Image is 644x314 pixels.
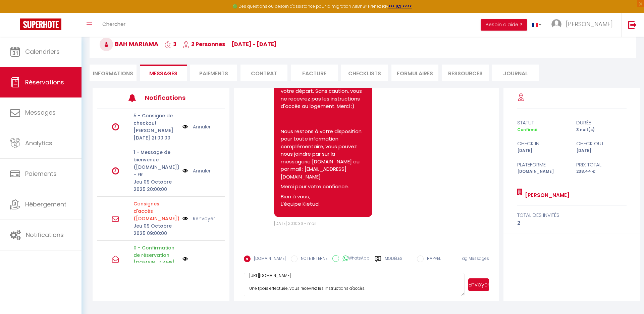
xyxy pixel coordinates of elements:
[460,256,489,261] span: Tag Messages
[149,70,177,77] span: Messages
[274,221,316,226] span: [DATE] 20:10:36 - mail
[133,200,178,222] p: Motif d'échec d'envoi
[240,65,287,81] li: Contrat
[572,148,631,154] div: [DATE]
[513,119,572,127] div: statut
[628,21,637,29] img: logout
[523,191,570,199] a: [PERSON_NAME]
[25,139,52,147] span: Analytics
[182,167,188,174] img: NO IMAGE
[133,244,178,266] p: 0 - Confirmation de réservation [DOMAIN_NAME]
[281,128,365,181] p: Nous restons à votre disposition pour toute information complémentaire, vous pouvez nous joindre ...
[25,169,57,178] span: Paiements
[513,148,572,154] div: [DATE]
[193,123,211,130] a: Annuler
[481,19,527,31] button: Besoin d'aide ?
[26,231,64,239] span: Notifications
[25,47,60,56] span: Calendriers
[291,65,338,81] li: Facture
[546,13,621,37] a: ... [PERSON_NAME]
[572,119,631,127] div: durée
[388,3,412,9] a: >>> ICI <<<<
[566,20,613,28] span: [PERSON_NAME]
[193,215,215,222] a: Renvoyer
[182,123,188,130] img: NO IMAGE
[133,149,178,178] p: 1 - Message de bienvenue ([DOMAIN_NAME]) - FR
[133,178,178,193] p: Jeu 09 Octobre 2025 20:00:00
[20,18,61,30] img: Super Booking
[517,219,627,227] div: 2
[133,112,178,127] p: 5 - Consigne de checkout
[468,278,489,291] button: Envoyer
[442,65,489,81] li: Ressources
[513,168,572,175] div: [DOMAIN_NAME]
[90,65,137,81] li: Informations
[133,222,178,237] p: Jeu 09 Octobre 2025 09:00:00
[182,215,188,222] img: NO IMAGE
[193,167,211,174] a: Annuler
[165,40,176,48] span: 3
[513,140,572,148] div: check in
[97,13,130,37] a: Chercher
[572,140,631,148] div: check out
[572,127,631,133] div: 3 nuit(s)
[517,127,537,132] span: Confirmé
[231,40,277,48] span: [DATE] - [DATE]
[182,256,188,262] img: NO IMAGE
[281,183,365,191] p: Merci pour votre confiance.
[385,256,402,267] label: Modèles
[100,40,158,48] span: Bah Mariama
[341,65,388,81] li: CHECKLISTS
[25,78,64,86] span: Réservations
[145,90,198,105] h3: Notifications
[572,168,631,175] div: 238.44 €
[190,65,237,81] li: Paiements
[391,65,438,81] li: FORMULAIRES
[25,200,66,208] span: Hébergement
[517,211,627,219] div: total des invités
[133,127,178,142] p: [PERSON_NAME][DATE] 21:00:00
[572,161,631,169] div: Prix total
[281,193,365,208] p: Bien à vous, L'équipe Kietud.
[183,40,225,48] span: 2 Personnes
[551,19,561,29] img: ...
[492,65,539,81] li: Journal
[102,21,125,28] span: Chercher
[513,161,572,169] div: Plateforme
[25,108,56,117] span: Messages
